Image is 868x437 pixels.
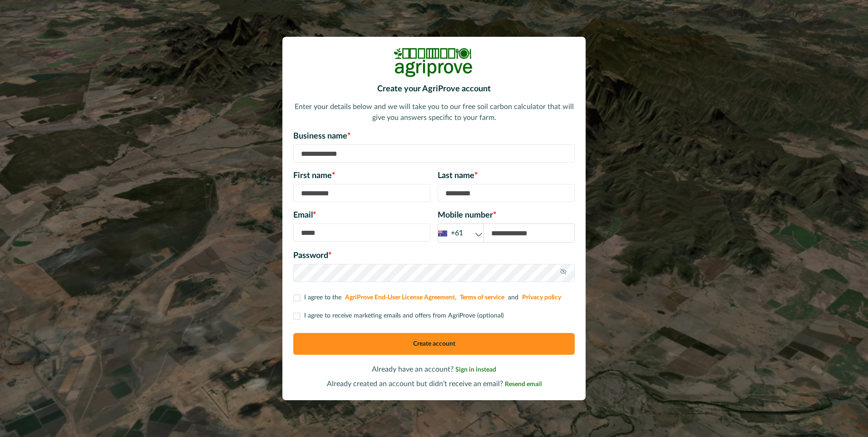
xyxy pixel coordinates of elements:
[293,333,575,355] button: Create account
[455,366,496,373] a: Sign in instead
[293,101,575,123] p: Enter your details below and we will take you to our free soil carbon calculator that will give y...
[438,209,575,222] p: Mobile number
[293,130,575,143] p: Business name
[293,84,575,94] h2: Create your AgriProve account
[293,170,430,182] p: First name
[293,378,575,389] p: Already created an account but didn’t receive an email?
[460,294,504,301] a: Terms of service
[293,209,430,222] p: Email
[304,311,504,321] p: I agree to receive marketing emails and offers from AgriProve (optional)
[522,294,561,301] a: Privacy policy
[438,170,575,182] p: Last name
[293,250,575,262] p: Password
[304,293,563,303] p: I agree to the and
[345,294,456,301] a: AgriProve End-User License Agreement,
[293,364,575,375] p: Already have an account?
[393,48,475,77] img: Logo Image
[505,381,542,387] span: Resend email
[505,380,542,387] a: Resend email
